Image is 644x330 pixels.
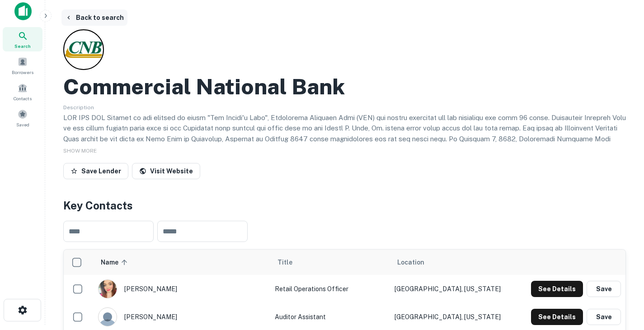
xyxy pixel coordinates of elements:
[599,258,644,301] iframe: Chat Widget
[531,281,583,297] button: See Details
[14,95,32,102] span: Contacts
[94,250,270,275] th: Name
[14,2,32,20] img: capitalize-icon.png
[63,74,345,100] h2: Commercial National Bank
[14,42,31,50] span: Search
[3,27,42,51] a: Search
[99,308,117,326] img: 9c8pery4andzj6ohjkjp54ma2
[270,275,390,303] td: Retail Operations Officer
[3,106,42,130] a: Saved
[132,163,200,179] a: Visit Website
[270,250,390,275] th: Title
[98,279,266,298] div: [PERSON_NAME]
[587,281,621,297] button: Save
[63,104,94,111] span: Description
[397,257,424,268] span: Location
[99,280,117,298] img: 1682124315595
[12,69,33,76] span: Borrowers
[3,79,42,104] a: Contacts
[98,307,266,326] div: [PERSON_NAME]
[63,163,128,179] button: Save Lender
[101,257,130,268] span: Name
[16,121,29,128] span: Saved
[587,309,621,325] button: Save
[61,9,127,26] button: Back to search
[63,112,626,240] p: LOR IPS DOL Sitamet co adi elitsed do eiusm "Tem Incidi'u Labo", Etdolorema Aliquaen Admi (VEN) q...
[3,53,42,78] a: Borrowers
[63,197,626,214] h4: Key Contacts
[390,275,517,303] td: [GEOGRAPHIC_DATA], [US_STATE]
[277,257,304,268] span: Title
[531,309,583,325] button: See Details
[390,250,517,275] th: Location
[63,148,97,154] span: SHOW MORE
